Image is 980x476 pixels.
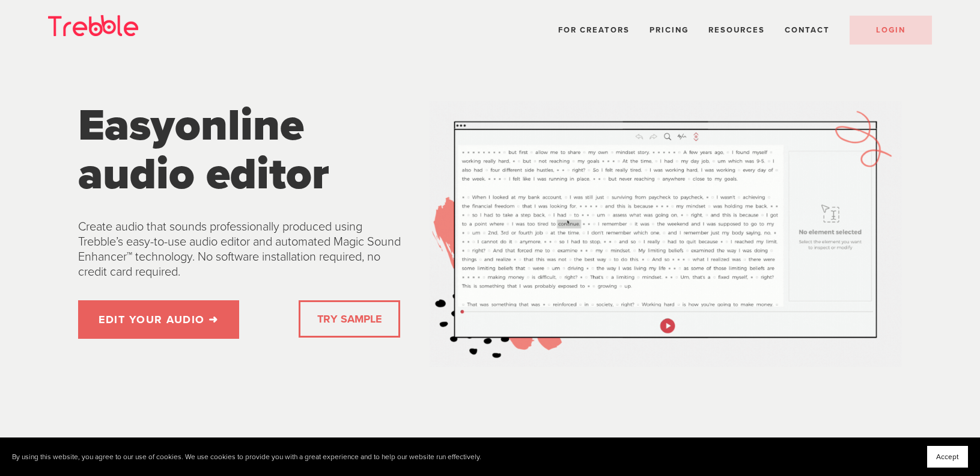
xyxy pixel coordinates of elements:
a: For Creators [558,25,630,35]
a: Contact [785,25,830,35]
span: LOGIN [876,25,905,35]
a: TRY SAMPLE [312,307,386,331]
p: By using this website, you agree to our use of cookies. We use cookies to provide you with a grea... [12,453,481,462]
h1: online audio editor [78,101,409,199]
a: EDIT YOUR AUDIO ➜ [78,300,239,339]
img: Trebble [48,15,138,36]
span: Easy [78,99,175,152]
a: Pricing [650,25,689,35]
img: Trebble Audio Editor Demo Gif [430,101,901,367]
a: LOGIN [850,16,932,45]
p: Trusted by [251,434,728,448]
button: Accept [927,446,968,468]
span: Resources [708,25,765,35]
p: Create audio that sounds professionally produced using Trebble’s easy-to-use audio editor and aut... [78,220,409,280]
span: Accept [936,453,959,461]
